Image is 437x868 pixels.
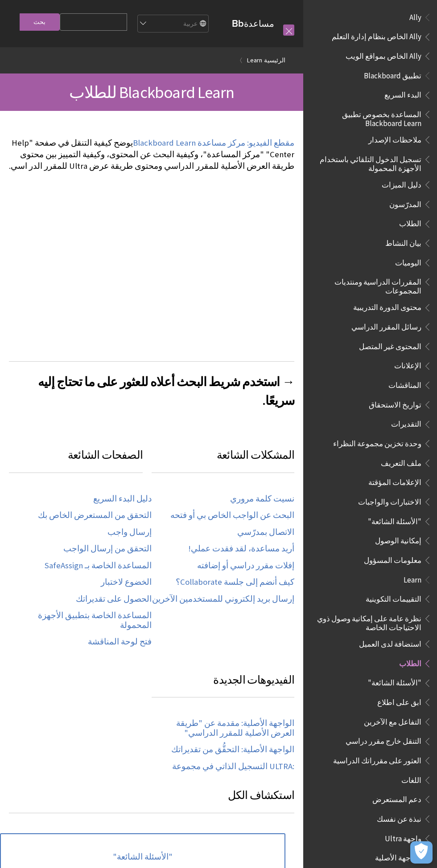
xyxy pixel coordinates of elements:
[152,594,294,604] a: إرسال بريد إلكتروني للمستخدمين الآخرين
[314,107,421,128] span: المساعدة بخصوص تطبيق Blackboard Learn
[137,15,208,33] select: Site Language Selector
[385,831,421,843] span: واجهة Ultra
[353,300,421,312] span: محتوى الدورة التدريبية
[404,572,421,584] span: Learn
[63,544,152,554] a: التحقق من إرسال الواجب
[375,533,421,545] span: إمكانية الوصول
[382,177,421,189] span: دليل الميزات
[375,850,421,862] span: الواجهة الأصلية
[391,417,421,429] span: التقديرات
[314,611,421,632] span: نظرة عامة على إمكانية وصول ذوي الاحتياجات الخاصة
[69,82,234,102] span: Blackboard Learn للطلاب
[170,510,294,521] a: البحث عن الواجب الخاص بي أو فتحه
[88,637,152,647] a: فتح لوحة المناقشة
[232,18,274,29] a: مساعدةBb
[369,397,421,409] span: تواريخ الاستحقاق
[377,695,421,707] span: ابق على اطلاع
[333,436,421,448] span: وحدة تخزين مجموعة النظراء
[368,514,421,526] span: "الأسئلة الشائعة"
[381,456,421,468] span: ملف التعريف
[358,494,421,506] span: الاختبارات والواجبات
[401,773,421,785] span: اللغات
[377,811,421,823] span: نبذة عن نفسك
[133,138,294,148] a: مقطع الفيديو: مركز مساعدة Blackboard Learn
[232,18,244,29] strong: Bb
[9,611,152,630] a: المساعدة الخاصة بتطبيق الأجهزة المحمولة
[152,718,294,738] a: الواجهة الأصلية: مقدمة عن "طريقة العرض الأصلية للمقرر الدراسي"
[385,236,421,248] span: بيان النشاط
[351,319,421,331] span: رسائل المقرر الدراسي
[197,561,294,571] a: إفلات مقرر دراسي أو إضافته
[394,359,421,371] span: الإعلانات
[107,527,152,538] a: إرسال واجب
[368,132,421,144] span: ملاحظات الإصدار
[332,29,421,41] span: Ally الخاص بنظام إدارة التعلم
[309,68,432,568] nav: Book outline for Blackboard App Help
[333,753,421,765] span: العثور على مقرراتك الدراسية
[364,714,421,726] span: التفاعل مع الآخرين
[368,475,421,487] span: الإعلامات المؤقتة
[247,55,262,66] a: Learn
[389,197,421,209] span: المدرّسون
[9,137,294,172] p: يوضح كيفية التنقل في صفحة "Help Center" "مركز المساعدة"، وكيفية البحث عن المحتوى، وكيفية التمييز ...
[410,841,433,864] button: فتح التفضيلات
[237,527,294,538] a: الاتصال بمدرّسي
[264,55,285,66] a: الرئيسية
[409,10,421,22] span: Ally
[309,10,432,64] nav: Book outline for Anthology Ally Help
[364,68,421,80] span: تطبيق Blackboard
[76,594,152,604] a: الحصول على تقديراتك
[372,792,421,804] span: دعم المستعرض
[176,577,294,587] a: كيف أنضم إلى جلسة Collaborate؟
[388,378,421,390] span: المناقشات
[152,672,294,698] h3: الفيديوهات الجديدة
[9,787,294,813] h3: استكشاف الكل
[384,88,421,100] span: البدء السريع
[230,494,294,504] a: نسيت كلمة مروري
[314,152,421,173] span: تسجيل الدخول التلقائي باستخدام الأجهزة المحمولة
[359,636,421,648] span: استضافة لدى العميل
[314,274,421,295] span: المقررات الدراسية ومنتديات المجموعات
[20,13,60,31] input: بحث
[171,745,294,755] a: الواجهة الأصلية: التحقُّق من تقديراتك
[366,591,421,603] span: التقييمات التكوينية
[364,553,421,565] span: معلومات المسؤول
[359,339,421,351] span: المحتوى غير المتصل
[395,255,421,267] span: اليوميات
[346,49,421,61] span: Ally الخاص بمواقع الويب
[9,447,143,473] h3: الصفحات الشائعة
[45,561,152,571] a: المساعدة الخاصة بـ SafeAssign
[399,216,421,228] span: الطلاب
[399,656,421,668] span: الطلاب
[9,361,294,410] h2: → استخدم شريط البحث أعلاه للعثور على ما تحتاج إليه سريعًا.
[152,447,294,473] h3: المشكلات الشائعة
[172,762,294,772] a: ULTRA:‎ التسجيل الذاتي في مجموعة
[93,494,152,504] a: دليل البدء السريع
[346,734,421,746] span: التنقل خارج مقرر دراسي
[38,510,152,521] a: التحقق من المستعرض الخاص بك
[188,544,294,554] a: أريد مساعدة، لقد فقدت عملي!
[368,676,421,688] span: "الأسئلة الشائعة"
[101,577,152,587] a: الخضوع لاختبار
